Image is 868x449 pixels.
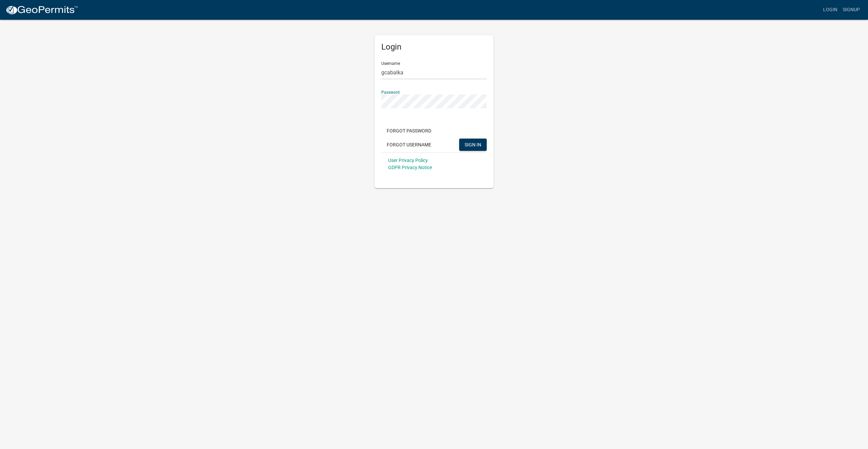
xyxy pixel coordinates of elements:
[388,158,428,163] a: User Privacy Policy
[388,165,432,170] a: GDPR Privacy Notice
[381,125,437,137] button: Forgot Password
[465,142,481,147] span: SIGN IN
[381,42,487,52] h5: Login
[840,3,863,16] a: Signup
[459,139,487,151] button: SIGN IN
[381,139,437,151] button: Forgot Username
[820,3,840,16] a: Login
